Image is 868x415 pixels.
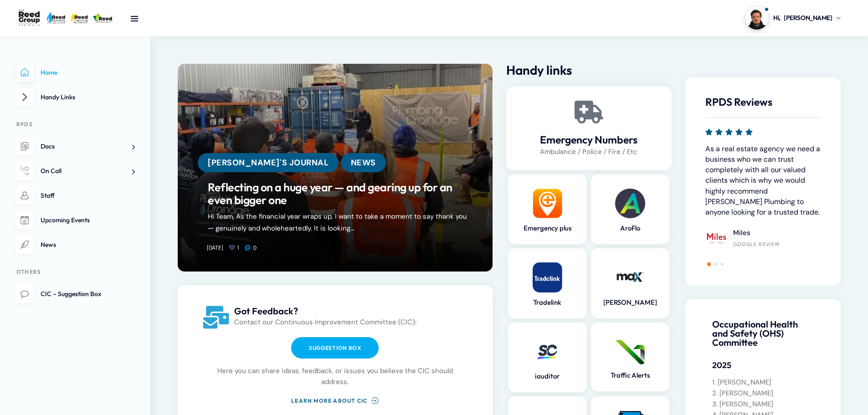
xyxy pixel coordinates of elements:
span: Go to slide 3 [721,263,724,266]
img: Miles [705,227,727,249]
span: Got Feedback? [234,305,298,317]
a: Suggestion box [291,337,379,359]
span: [PERSON_NAME] [784,13,832,23]
a: [DATE] [207,244,223,251]
span: 0 [253,244,257,251]
a: iauditor [513,372,582,381]
h5: 2025 [712,360,814,371]
h4: Occupational Health and Safety (OHS) Committee [712,320,814,347]
p: As a real estate agency we need a business who we can trust completely with all our valued client... [705,143,821,217]
a: Learn more about CIC [291,396,379,405]
span: RPDS Reviews [705,95,772,108]
p: Ambulance / Police / Fire / Etc [515,146,663,157]
p: Here you can share ideas, feedback, or issues you believe the CIC should address. [205,365,466,387]
a: Traffic Alerts [596,371,665,380]
a: 0 [245,244,262,252]
a: Emergency Numbers [515,133,663,146]
span: Hi, [773,13,781,23]
span: 1 [237,244,239,251]
span: Go to slide 2 [714,263,717,266]
a: Emergency plus [513,224,582,233]
a: 1 [229,244,245,252]
a: [PERSON_NAME]'s Journal [198,153,339,172]
span: Suggestion box [309,344,361,351]
a: Emergency Numbers [577,101,600,123]
a: Tradelink [513,298,582,307]
img: Profile picture of Dylan Gledhill [745,7,768,30]
div: Google Review [733,241,780,247]
a: [PERSON_NAME] [596,298,665,307]
a: News [341,153,386,172]
span: Learn more about CIC [291,397,367,404]
a: AroFlo [596,224,665,233]
h2: Handy links [506,64,672,77]
a: Profile picture of Dylan GledhillHi,[PERSON_NAME] [745,7,841,30]
p: Contact our Continuous Improvement Committee (CIC): [234,317,466,328]
span: Go to slide 1 [707,262,711,266]
img: Chao Ping Huang [821,198,842,220]
a: Reflecting on a huge year — and gearing up for an even bigger one [208,181,462,207]
h4: Miles [733,229,780,238]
